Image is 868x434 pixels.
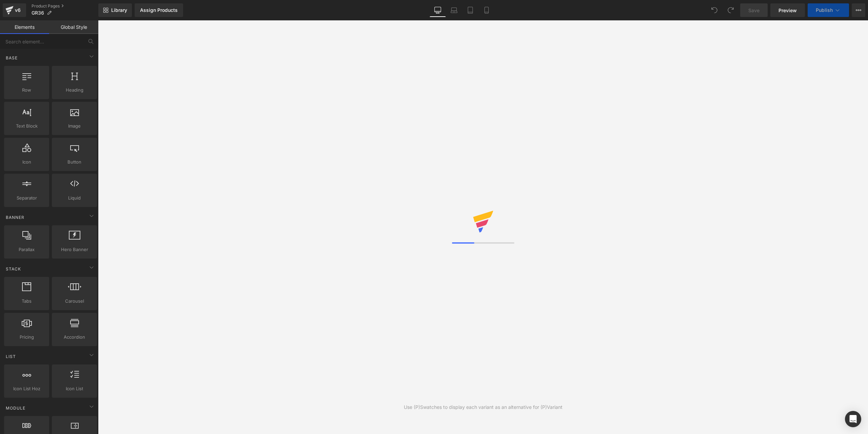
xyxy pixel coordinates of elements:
[446,3,462,17] a: Laptop
[816,7,833,13] span: Publish
[6,158,47,166] span: Icon
[6,87,47,94] span: Row
[54,122,95,130] span: Image
[6,334,47,341] span: Pricing
[808,3,849,17] button: Publish
[852,3,865,17] button: More
[3,3,26,17] a: v6
[140,7,178,13] div: Assign Products
[54,194,95,202] span: Liquid
[404,403,563,411] div: Use (P)Swatches to display each variant as an alternative for (P)Variant
[845,411,861,427] div: Open Intercom Messenger
[5,55,18,61] span: Base
[54,87,95,94] span: Heading
[54,158,95,166] span: Button
[478,3,495,17] a: Mobile
[14,6,22,15] div: v6
[708,3,721,17] button: Undo
[6,246,47,253] span: Parallax
[6,385,47,392] span: Icon List Hoz
[770,3,805,17] a: Preview
[778,7,797,14] span: Preview
[111,7,127,13] span: Library
[462,3,478,17] a: Tablet
[5,353,17,360] span: List
[49,20,98,34] a: Global Style
[32,3,98,9] a: Product Pages
[54,246,95,253] span: Hero Banner
[54,334,95,341] span: Accordion
[32,10,44,16] span: GR36
[54,385,95,392] span: Icon List
[430,3,446,17] a: Desktop
[6,298,47,305] span: Tabs
[724,3,737,17] button: Redo
[748,7,759,14] span: Save
[6,122,47,130] span: Text Block
[5,405,26,411] span: Module
[54,298,95,305] span: Carousel
[5,214,25,221] span: Banner
[6,194,47,202] span: Separator
[5,266,22,272] span: Stack
[98,3,132,17] a: New Library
